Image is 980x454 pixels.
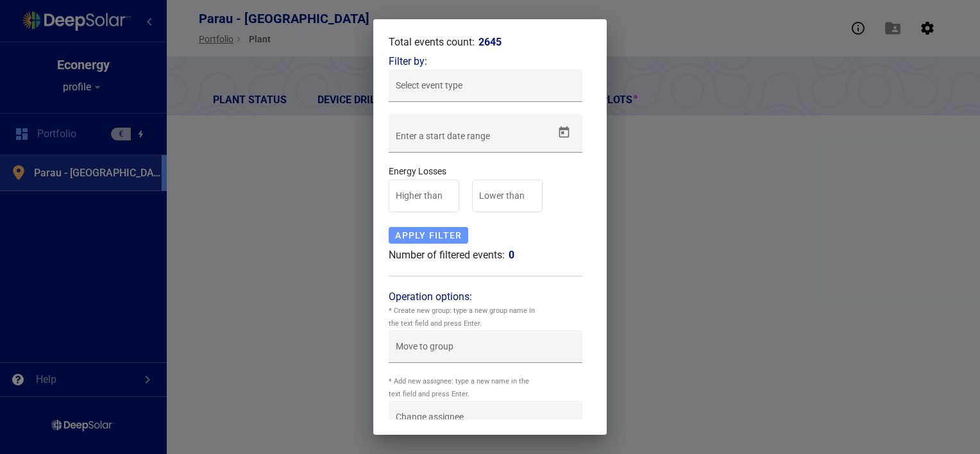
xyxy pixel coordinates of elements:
mat-label: Filter by: [389,54,582,69]
mat-label: Operation options: [389,290,472,303]
div: * Create new group: type a new group name in the text field and press Enter. [389,305,536,330]
div: * Add new assignee: type a new name in the text field and press Enter. [389,375,536,401]
div: Total events count: [389,35,582,50]
div: APPLY FILTER [389,227,468,244]
div: Number of filtered events: [389,248,514,263]
button: Open calendar [553,121,575,144]
div: 2645 [478,35,502,50]
mat-label: Energy Losses [389,165,562,178]
div: 0 [509,248,514,263]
